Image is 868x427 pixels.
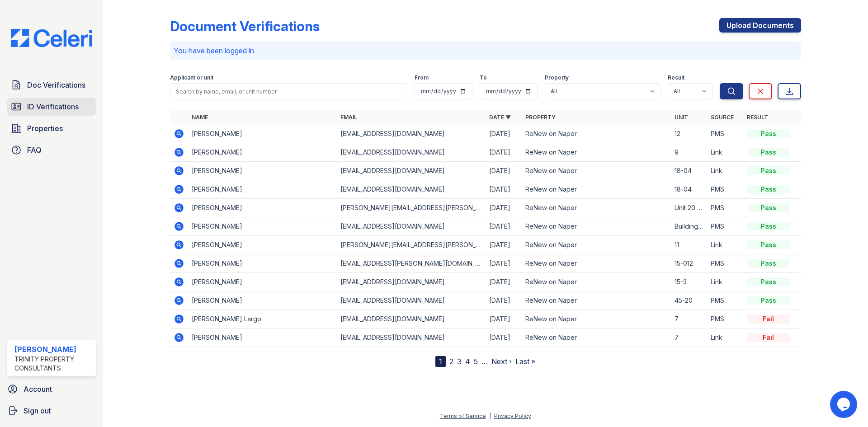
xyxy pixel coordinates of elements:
td: [EMAIL_ADDRESS][DOMAIN_NAME] [337,125,486,143]
label: Property [545,74,569,81]
div: | [489,413,491,419]
a: Result [747,114,768,121]
td: ReNew on Naper [522,273,670,291]
div: Pass [747,148,790,157]
td: ReNew on Naper [522,236,670,254]
label: To [480,74,487,81]
td: Link [707,162,743,180]
div: Fail [747,333,790,342]
td: [DATE] [486,162,522,180]
td: [EMAIL_ADDRESS][DOMAIN_NAME] [337,291,486,310]
td: 11 [671,236,707,254]
td: Link [707,236,743,254]
td: Unit 20 building 45 [671,199,707,217]
span: Doc Verifications [27,80,85,90]
td: ReNew on Naper [522,291,670,310]
td: [EMAIL_ADDRESS][DOMAIN_NAME] [337,162,486,180]
div: Fail [747,314,790,324]
td: ReNew on Naper [522,310,670,328]
td: [EMAIL_ADDRESS][DOMAIN_NAME] [337,143,486,162]
td: [PERSON_NAME][EMAIL_ADDRESS][PERSON_NAME][DOMAIN_NAME] [337,236,486,254]
div: Pass [747,296,790,305]
td: 15-012 [671,254,707,273]
div: Pass [747,259,790,268]
td: [EMAIL_ADDRESS][DOMAIN_NAME] [337,310,486,328]
td: [PERSON_NAME] [188,328,337,347]
td: [EMAIL_ADDRESS][DOMAIN_NAME] [337,328,486,347]
div: [PERSON_NAME] [14,344,92,355]
p: You have been logged in [174,45,797,56]
td: [DATE] [486,236,522,254]
td: [DATE] [486,291,522,310]
img: CE_Logo_Blue-a8612792a0a2168367f1c8372b55b34899dd931a85d93a1a3d3e32e68fde9ad4.png [4,29,99,47]
td: PMS [707,199,743,217]
a: Privacy Policy [494,413,531,419]
td: [PERSON_NAME] [188,199,337,217]
a: Date ▼ [489,114,511,121]
a: ID Verifications [7,98,96,116]
span: ID Verifications [27,101,79,112]
div: Pass [747,203,790,212]
td: PMS [707,254,743,273]
div: Pass [747,166,790,175]
td: PMS [707,291,743,310]
a: FAQ [7,141,96,159]
td: [PERSON_NAME] [188,291,337,310]
td: 15-3 [671,273,707,291]
td: 7 [671,328,707,347]
td: [DATE] [486,125,522,143]
td: [EMAIL_ADDRESS][DOMAIN_NAME] [337,217,486,236]
td: ReNew on Naper [522,180,670,199]
input: Search by name, email, or unit number [170,83,407,99]
td: [EMAIL_ADDRESS][PERSON_NAME][DOMAIN_NAME] [337,254,486,273]
a: Email [340,114,357,121]
td: 45-20 [671,291,707,310]
td: [DATE] [486,217,522,236]
a: Last » [515,357,535,366]
td: [DATE] [486,310,522,328]
td: ReNew on Naper [522,254,670,273]
label: Applicant or unit [170,74,213,81]
td: ReNew on Naper [522,143,670,162]
td: [PERSON_NAME][EMAIL_ADDRESS][PERSON_NAME][DOMAIN_NAME] [337,199,486,217]
td: 18-04 [671,162,707,180]
span: … [481,356,488,367]
td: ReNew on Naper [522,217,670,236]
td: Link [707,328,743,347]
iframe: chat widget [830,391,859,418]
a: Account [4,380,99,398]
td: PMS [707,125,743,143]
a: 5 [474,357,478,366]
div: Document Verifications [170,18,320,34]
a: Terms of Service [440,413,486,419]
td: [EMAIL_ADDRESS][DOMAIN_NAME] [337,273,486,291]
td: ReNew on Naper [522,328,670,347]
td: [DATE] [486,180,522,199]
td: [PERSON_NAME] [188,125,337,143]
span: Properties [27,123,63,134]
td: 12 [671,125,707,143]
td: 7 [671,310,707,328]
a: Name [192,114,208,121]
span: Sign out [24,405,51,416]
td: Link [707,273,743,291]
div: 1 [435,356,446,367]
td: PMS [707,310,743,328]
td: 9 [671,143,707,162]
td: [DATE] [486,199,522,217]
td: PMS [707,217,743,236]
label: Result [668,74,684,81]
button: Sign out [4,402,99,420]
td: Building 18 unit 7 [671,217,707,236]
td: [PERSON_NAME] [188,254,337,273]
td: ReNew on Naper [522,199,670,217]
td: [DATE] [486,273,522,291]
a: 2 [449,357,453,366]
div: Pass [747,185,790,194]
a: Upload Documents [719,18,801,33]
div: Pass [747,240,790,249]
div: Trinity Property Consultants [14,355,92,373]
a: Next › [491,357,512,366]
div: Pass [747,222,790,231]
td: Link [707,143,743,162]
